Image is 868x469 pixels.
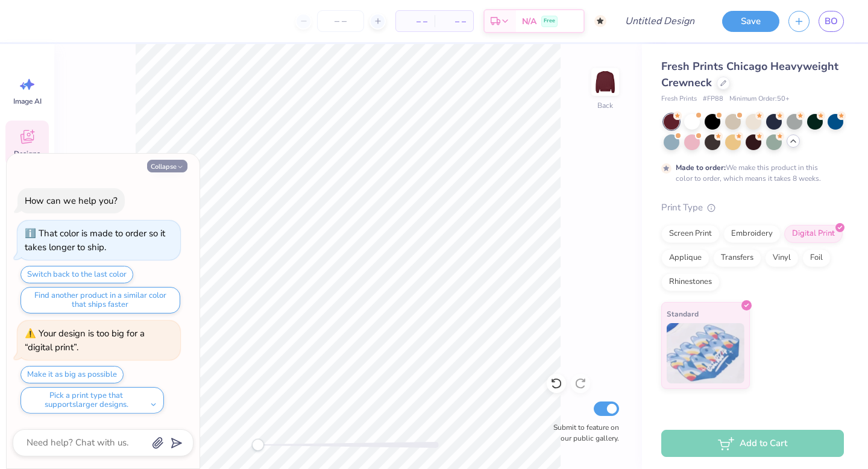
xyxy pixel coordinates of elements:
[661,249,709,267] div: Applique
[20,387,164,414] button: Pick a print type that supportslarger designs.
[819,11,844,32] a: BO
[25,327,145,353] div: Your design is too big for a “digital print”.
[676,162,824,184] div: We make this product in this color to order, which means it takes 8 weeks.
[661,59,838,90] span: Fresh Prints Chicago Heavyweight Crewneck
[667,307,699,320] span: Standard
[20,287,180,313] button: Find another product in a similar color that ships faster
[597,100,613,111] div: Back
[403,15,427,28] span: – –
[713,249,761,267] div: Transfers
[676,163,726,172] strong: Made to order:
[25,195,118,207] div: How can we help you?
[729,94,790,104] span: Minimum Order: 50 +
[661,201,844,215] div: Print Type
[522,15,536,28] span: N/A
[147,160,187,172] button: Collapse
[722,11,779,32] button: Save
[802,249,831,267] div: Foil
[252,439,264,451] div: Accessibility label
[544,17,555,25] span: Free
[661,273,720,291] div: Rhinestones
[615,9,704,33] input: Untitled Design
[703,94,723,104] span: # FP88
[661,225,720,243] div: Screen Print
[20,266,133,283] button: Switch back to the last color
[825,14,838,28] span: BO
[13,96,42,106] span: Image AI
[20,366,124,383] button: Make it as big as possible
[784,225,843,243] div: Digital Print
[765,249,799,267] div: Vinyl
[442,15,466,28] span: – –
[317,10,364,32] input: – –
[593,70,617,94] img: Back
[14,149,40,159] span: Designs
[547,422,619,444] label: Submit to feature on our public gallery.
[661,94,697,104] span: Fresh Prints
[25,227,165,253] div: That color is made to order so it takes longer to ship.
[723,225,781,243] div: Embroidery
[667,323,744,383] img: Standard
